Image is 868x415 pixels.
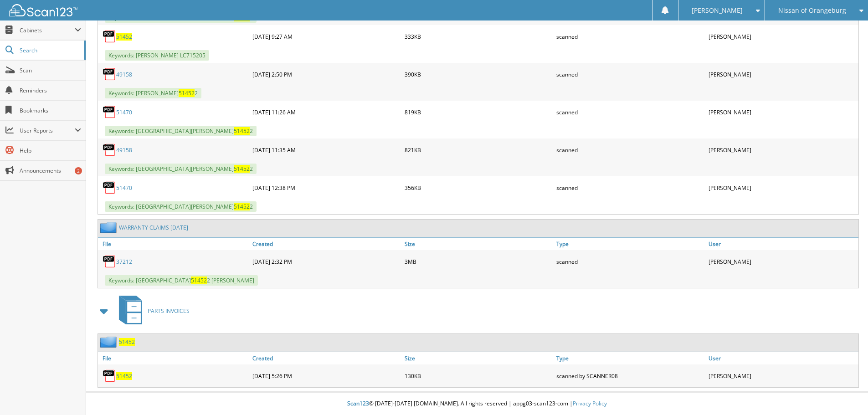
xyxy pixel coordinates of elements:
[191,277,207,284] span: 51452
[20,26,75,34] span: Cabinets
[116,184,132,192] a: 51470
[250,141,402,159] div: [DATE] 11:35 AM
[706,103,858,121] div: [PERSON_NAME]
[105,126,257,136] span: Keywords: [GEOGRAPHIC_DATA][PERSON_NAME] 2
[250,352,402,364] a: Created
[75,167,82,174] div: 2
[105,88,201,98] span: Keywords: [PERSON_NAME] 2
[692,8,743,13] span: [PERSON_NAME]
[250,27,402,46] div: [DATE] 9:27 AM
[554,141,706,159] div: scanned
[402,179,555,197] div: 356KB
[105,275,258,286] span: Keywords: [GEOGRAPHIC_DATA] 2 [PERSON_NAME]
[105,164,257,174] span: Keywords: [GEOGRAPHIC_DATA][PERSON_NAME] 2
[250,238,402,250] a: Created
[103,30,116,43] img: PDF.png
[402,65,555,83] div: 390KB
[20,87,81,94] span: Reminders
[706,367,858,385] div: [PERSON_NAME]
[116,258,132,266] a: 37212
[100,222,119,233] img: folder2.png
[250,367,402,385] div: [DATE] 5:26 PM
[148,307,190,315] span: PARTS INVOICES
[103,255,116,268] img: PDF.png
[706,179,858,197] div: [PERSON_NAME]
[402,238,555,250] a: Size
[116,146,132,154] a: 49158
[402,252,555,271] div: 3MB
[98,238,250,250] a: File
[119,338,135,346] a: 51452
[250,65,402,83] div: [DATE] 2:50 PM
[778,8,846,13] span: Nissan of Orangeburg
[103,143,116,157] img: PDF.png
[105,50,209,61] span: Keywords: [PERSON_NAME] LC715205
[179,89,195,97] span: 51452
[402,103,555,121] div: 819KB
[706,141,858,159] div: [PERSON_NAME]
[706,65,858,83] div: [PERSON_NAME]
[119,224,188,231] a: WARRANTY CLAIMS [DATE]
[706,27,858,46] div: [PERSON_NAME]
[554,238,706,250] a: Type
[706,238,858,250] a: User
[20,127,75,134] span: User Reports
[402,27,555,46] div: 333KB
[105,201,257,212] span: Keywords: [GEOGRAPHIC_DATA][PERSON_NAME] 2
[116,71,132,78] a: 49158
[100,336,119,348] img: folder2.png
[347,400,369,407] span: Scan123
[706,352,858,364] a: User
[103,181,116,195] img: PDF.png
[402,352,555,364] a: Size
[554,27,706,46] div: scanned
[554,252,706,271] div: scanned
[234,203,250,210] span: 51452
[103,67,116,81] img: PDF.png
[573,400,607,407] a: Privacy Policy
[116,108,132,116] a: 51470
[402,141,555,159] div: 821KB
[250,252,402,271] div: [DATE] 2:32 PM
[234,127,250,135] span: 51452
[103,105,116,119] img: PDF.png
[250,103,402,121] div: [DATE] 11:26 AM
[554,367,706,385] div: scanned by SCANNER08
[402,367,555,385] div: 130KB
[554,352,706,364] a: Type
[113,293,190,329] a: PARTS INVOICES
[86,393,868,415] div: © [DATE]-[DATE] [DOMAIN_NAME]. All rights reserved | appg03-scan123-com |
[706,252,858,271] div: [PERSON_NAME]
[554,65,706,83] div: scanned
[98,352,250,364] a: File
[116,33,132,41] a: 51452
[116,372,132,380] a: 51452
[20,67,81,74] span: Scan
[20,46,80,54] span: Search
[554,103,706,121] div: scanned
[20,107,81,114] span: Bookmarks
[9,4,77,16] img: scan123-logo-white.svg
[234,165,250,173] span: 51452
[103,369,116,383] img: PDF.png
[20,167,81,174] span: Announcements
[20,147,81,154] span: Help
[250,179,402,197] div: [DATE] 12:38 PM
[554,179,706,197] div: scanned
